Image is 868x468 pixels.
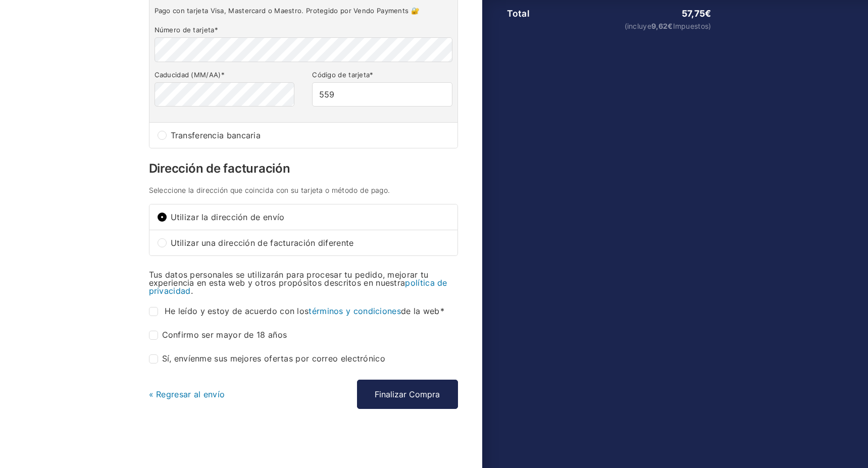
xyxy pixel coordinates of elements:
[309,306,401,316] a: términos y condiciones
[149,187,458,194] h4: Seleccione la dirección que coincida con su tarjeta o método de pago.
[155,7,452,15] p: Pago con tarjeta Visa, Mastercard o Maestro. Protegido por Vendo Payments 🔐
[149,331,158,340] input: Confirmo ser mayor de 18 años
[651,22,673,30] span: 9,62
[149,354,386,363] label: Sí, envíenme sus mejores ofertas por correo electrónico
[149,163,458,175] h3: Dirección de facturación
[149,307,158,316] input: He leído y estoy de acuerdo con lostérminos y condicionesde la web
[312,71,452,79] label: Código de tarjeta
[149,354,158,363] input: Sí, envíenme sus mejores ofertas por correo electrónico
[171,131,449,139] span: Transferencia bancaria
[149,278,447,296] a: política de privacidad
[149,389,225,399] a: « Regresar al envío
[155,26,452,34] label: Número de tarjeta
[668,22,673,30] span: €
[506,9,575,19] th: Total
[357,380,458,409] button: Finalizar Compra
[149,271,458,295] p: Tus datos personales se utilizarán para procesar tu pedido, mejorar tu experiencia en esta web y ...
[312,82,452,107] input: CVV
[171,239,449,247] span: Utilizar una dirección de facturación diferente
[682,8,711,19] bdi: 57,75
[705,8,711,19] span: €
[165,306,444,316] span: He leído y estoy de acuerdo con los de la web
[155,71,294,79] label: Caducidad (MM/AA)
[575,23,711,30] small: (incluye Impuestos)
[171,213,449,221] span: Utilizar la dirección de envío
[149,331,287,340] label: Confirmo ser mayor de 18 años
